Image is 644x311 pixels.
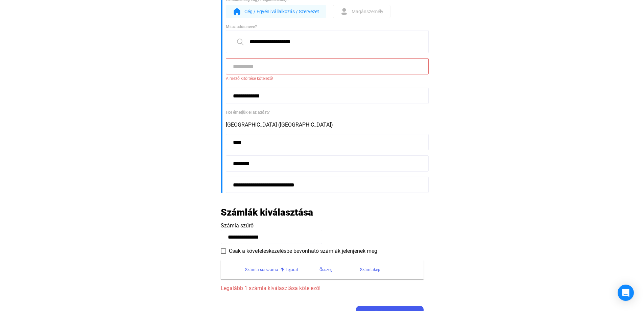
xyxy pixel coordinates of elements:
[333,5,390,18] button: form-indMagánszemély
[226,109,424,116] div: Hol érhetjük el az adóst?
[319,266,333,274] div: Összeg
[221,206,313,218] h2: Számlák kiválasztása
[226,5,326,18] button: form-orgCég / Egyéni vállalkozás / Szervezet
[233,7,241,16] img: form-org
[229,247,377,255] span: Csak a követeléskezelésbe bevonható számlák jelenjenek meg
[226,23,424,30] div: Mi az adós neve?
[221,222,254,229] span: Számla szűrő
[286,266,298,274] div: Lejárat
[245,266,286,274] div: Számla sorszáma
[360,266,380,274] div: Számlakép
[226,121,424,129] div: [GEOGRAPHIC_DATA] ([GEOGRAPHIC_DATA])
[226,74,424,83] span: A mező kitöltése kötelező!
[244,7,319,16] span: Cég / Egyéni vállalkozás / Szervezet
[286,266,319,274] div: Lejárat
[352,7,383,16] span: Magánszemély
[319,266,360,274] div: Összeg
[221,284,424,292] span: Legalább 1 számla kiválasztása kötelező!
[360,266,415,274] div: Számlakép
[245,266,278,274] div: Számla sorszáma
[340,7,348,16] img: form-ind
[618,285,634,301] div: Open Intercom Messenger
